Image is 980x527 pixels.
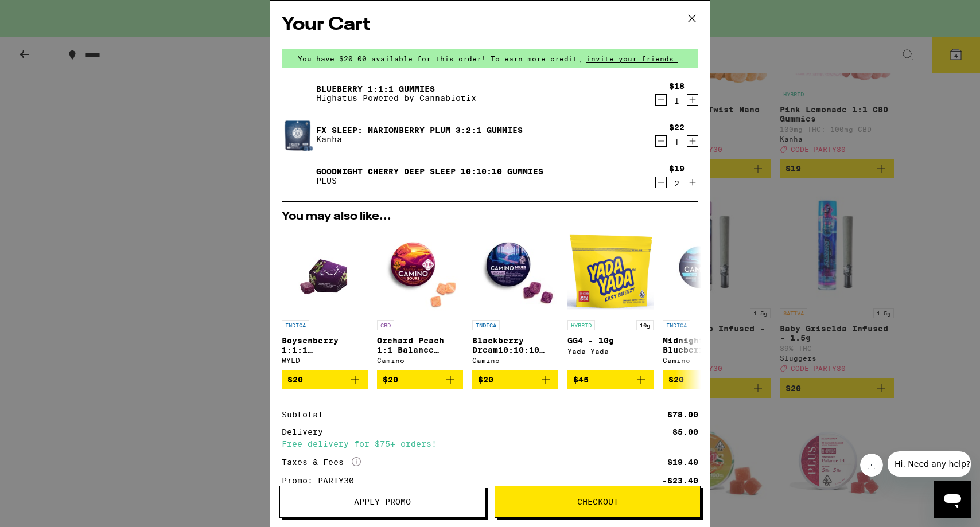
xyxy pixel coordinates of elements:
[655,177,667,188] button: Decrement
[663,320,690,330] p: INDICA
[687,94,698,106] button: Increment
[472,336,558,354] p: Blackberry Dream10:10:10 Deep Sleep Gummies
[316,84,476,93] a: Blueberry 1:1:1 Gummies
[282,211,698,222] h2: You may also like...
[282,357,368,364] div: WYLD
[316,135,523,144] p: Kanha
[282,440,698,448] div: Free delivery for $75+ orders!
[567,320,595,330] p: HYBRID
[934,481,971,518] iframe: Button to launch messaging window
[282,411,331,419] div: Subtotal
[282,115,314,154] img: FX SLEEP: Marionberry Plum 3:2:1 Gummies
[377,336,463,354] p: Orchard Peach 1:1 Balance Sours Gummies
[377,228,463,370] a: Open page for Orchard Peach 1:1 Balance Sours Gummies from Camino
[663,228,749,314] img: Camino - Midnight Blueberry 5:1 Sleep Gummies
[282,457,361,467] div: Taxes & Fees
[282,428,331,436] div: Delivery
[282,228,368,370] a: Open page for Boysenberry 1:1:1 THC:CBD:CBN Gummies from WYLD
[377,228,463,314] img: Camino - Orchard Peach 1:1 Balance Sours Gummies
[316,176,543,185] p: PLUS
[472,228,558,314] img: Camino - Blackberry Dream10:10:10 Deep Sleep Gummies
[669,164,685,173] div: $19
[282,477,362,485] div: Promo: PARTY30
[282,49,698,68] div: You have $20.00 available for this order! To earn more credit,invite your friends.
[663,228,749,370] a: Open page for Midnight Blueberry 5:1 Sleep Gummies from Camino
[298,55,582,63] span: You have $20.00 available for this order! To earn more credit,
[669,123,685,132] div: $22
[282,12,698,38] h2: Your Cart
[672,428,698,436] div: $5.00
[567,228,654,370] a: Open page for GG4 - 10g from Yada Yada
[669,96,685,106] div: 1
[669,179,685,188] div: 2
[282,320,309,330] p: INDICA
[287,375,303,384] span: $20
[667,411,698,419] div: $78.00
[282,160,314,192] img: Goodnight Cherry Deep Sleep 10:10:10 Gummies
[577,498,619,506] span: Checkout
[316,93,476,103] p: Highatus Powered by Cannabiotix
[669,138,685,147] div: 1
[662,477,698,485] div: -$23.40
[636,320,654,330] p: 10g
[582,55,682,63] span: invite your friends.
[567,370,654,389] button: Add to bag
[354,498,411,506] span: Apply Promo
[687,135,698,147] button: Increment
[860,454,883,477] iframe: Close message
[282,336,368,354] p: Boysenberry 1:1:1 THC:CBD:CBN Gummies
[478,375,493,384] span: $20
[472,370,558,389] button: Add to bag
[888,451,971,477] iframe: Message from company
[377,320,394,330] p: CBD
[567,228,654,314] img: Yada Yada - GG4 - 10g
[668,375,684,384] span: $20
[687,177,698,188] button: Increment
[669,81,685,91] div: $18
[567,348,654,355] div: Yada Yada
[282,370,368,389] button: Add to bag
[472,228,558,370] a: Open page for Blackberry Dream10:10:10 Deep Sleep Gummies from Camino
[377,370,463,389] button: Add to bag
[567,336,654,345] p: GG4 - 10g
[655,94,667,106] button: Decrement
[316,167,543,176] a: Goodnight Cherry Deep Sleep 10:10:10 Gummies
[279,486,485,518] button: Apply Promo
[282,77,314,110] img: Blueberry 1:1:1 Gummies
[472,357,558,364] div: Camino
[667,458,698,466] div: $19.40
[663,357,749,364] div: Camino
[655,135,667,147] button: Decrement
[663,370,749,389] button: Add to bag
[573,375,589,384] span: $45
[377,357,463,364] div: Camino
[294,228,355,314] img: WYLD - Boysenberry 1:1:1 THC:CBD:CBN Gummies
[316,126,523,135] a: FX SLEEP: Marionberry Plum 3:2:1 Gummies
[472,320,500,330] p: INDICA
[663,336,749,354] p: Midnight Blueberry 5:1 Sleep Gummies
[495,486,701,518] button: Checkout
[383,375,398,384] span: $20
